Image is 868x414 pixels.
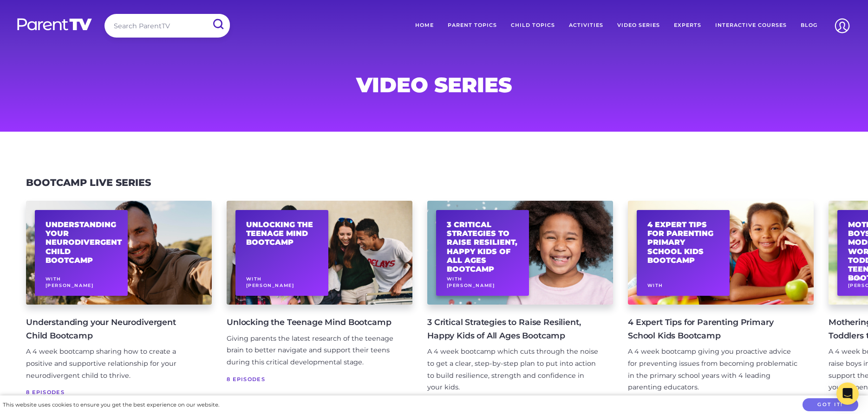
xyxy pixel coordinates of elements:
h2: 4 Expert Tips for Parenting Primary School Kids Bootcamp [647,220,719,265]
a: Interactive Courses [708,14,794,37]
h2: Understanding your Neurodivergent Child Bootcamp [46,220,117,265]
h2: 3 Critical Strategies to Raise Resilient, Happy Kids of All Ages Bootcamp [447,220,519,274]
span: With [447,276,463,281]
span: [PERSON_NAME] [246,283,294,288]
span: 8 Episodes [26,388,197,397]
div: A 4 week bootcamp which cuts through the noise to get a clear, step-by-step plan to put into acti... [427,346,598,394]
a: Blog [794,14,824,37]
h4: 4 Expert Tips for Parenting Primary School Kids Bootcamp [628,316,799,342]
span: With [46,276,61,281]
a: Activities [562,14,610,37]
h4: Understanding your Neurodivergent Child Bootcamp [26,316,197,342]
div: This website uses cookies to ensure you get the best experience on our website. [3,400,219,410]
span: With [246,276,262,281]
h1: Video Series [210,76,658,94]
a: Child Topics [504,14,562,37]
button: Got it! [803,398,858,412]
a: Video Series [610,14,667,37]
div: Open Intercom Messenger [836,382,859,405]
a: Bootcamp Live Series [26,177,151,188]
h4: 3 Critical Strategies to Raise Resilient, Happy Kids of All Ages Bootcamp [427,316,598,342]
img: Account [830,14,854,38]
h4: Unlocking the Teenage Mind Bootcamp [227,316,398,329]
div: A 4 week bootcamp giving you proactive advice for preventing issues from becoming problematic in ... [628,346,799,394]
span: 8 Episodes [227,375,398,384]
a: Parent Topics [441,14,504,37]
img: parenttv-logo-white.4c85aaf.svg [16,18,93,31]
span: [PERSON_NAME] [447,283,495,288]
span: With [647,283,663,288]
div: Giving parents the latest research of the teenage brain to better navigate and support their teen... [227,333,398,369]
span: With [848,276,864,281]
div: A 4 week bootcamp sharing how to create a positive and supportive relationship for your neurodive... [26,346,197,382]
span: [PERSON_NAME] [46,283,94,288]
a: Experts [667,14,708,37]
h2: Unlocking the Teenage Mind Bootcamp [246,220,318,247]
input: Submit [206,14,230,35]
input: Search ParentTV [104,14,230,38]
a: Home [408,14,441,37]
